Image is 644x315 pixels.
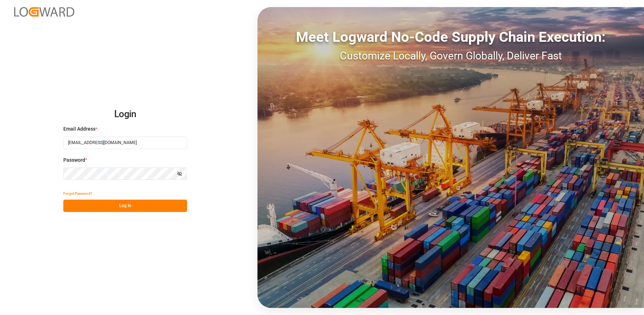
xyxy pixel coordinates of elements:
[63,187,92,200] button: Forgot Password?
[63,156,85,164] span: Password
[14,7,74,17] img: Logward_new_orange.png
[257,27,644,48] div: Meet Logward No-Code Supply Chain Execution:
[257,48,644,64] div: Customize Locally, Govern Globally, Deliver Fast
[63,125,95,133] span: Email Address
[63,137,187,149] input: Enter your email
[63,103,187,126] h2: Login
[63,200,187,212] button: Log In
